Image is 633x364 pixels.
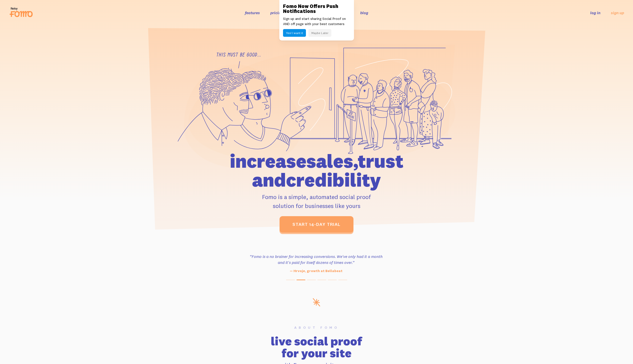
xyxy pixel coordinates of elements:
[611,10,624,15] a: sign up
[283,16,350,27] p: Sign up and start sharing Social Proof on AND off page with your best customers
[283,4,350,14] h3: Fomo Now Offers Push Notifications
[248,253,384,265] h3: “Fomo is a no brainer for increasing conversions. We've only had it a month and it's paid for its...
[590,10,600,15] a: log in
[160,326,473,329] h6: About Fomo
[360,10,368,15] a: blog
[280,216,353,233] a: start 14-day trial
[245,10,260,15] a: features
[201,152,432,189] h1: increase sales, trust and credibility
[283,29,306,37] button: Yes! I want it
[160,335,473,359] h2: live social proof for your site
[308,29,331,37] button: Maybe Later
[270,10,283,15] a: pricing
[201,192,432,210] p: Fomo is a simple, automated social proof solution for businesses like yours
[248,268,384,274] p: — Hrvoje, growth at Bellabeat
